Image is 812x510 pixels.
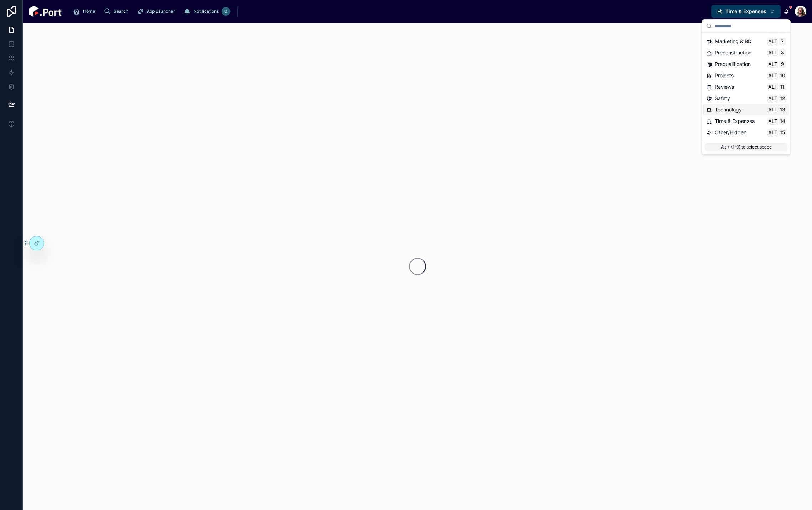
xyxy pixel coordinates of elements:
span: Safety [715,95,730,102]
span: Alt [768,130,777,135]
span: 8 [780,50,785,56]
button: Select Button [711,5,781,18]
span: Prequalification [715,61,751,68]
span: Time & Expenses [715,118,755,125]
a: Home [71,5,100,18]
span: 9 [780,61,785,67]
span: 10 [780,73,785,78]
span: Reviews [715,83,734,90]
span: 13 [780,107,785,113]
div: 0 [222,7,230,16]
span: 15 [780,130,785,135]
a: App Launcher [135,5,180,18]
span: Marketing & BD [715,38,751,45]
span: Notifications [193,9,219,14]
span: Alt [768,107,777,113]
span: Alt [768,61,777,67]
div: Suggestions [702,33,790,140]
p: Alt + (1-9) to select space [705,143,787,151]
span: Projects [715,72,734,79]
span: Preconstruction [715,49,751,56]
span: Alt [768,73,777,78]
span: 14 [780,118,785,124]
span: Alt [768,95,777,101]
span: 11 [780,84,785,90]
span: Home [83,9,95,14]
span: Time & Expenses [725,8,766,15]
img: App logo [29,6,62,17]
span: Alt [768,38,777,44]
a: Notifications0 [181,5,232,18]
span: Search [114,9,128,14]
span: Other/Hidden [715,129,746,136]
div: scrollable content [67,4,711,19]
span: Technology [715,106,742,113]
span: 7 [780,38,785,44]
a: Search [102,5,133,18]
span: 12 [780,95,785,101]
span: Alt [768,50,777,56]
span: App Launcher [147,9,175,14]
span: Alt [768,84,777,90]
span: Alt [768,118,777,124]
